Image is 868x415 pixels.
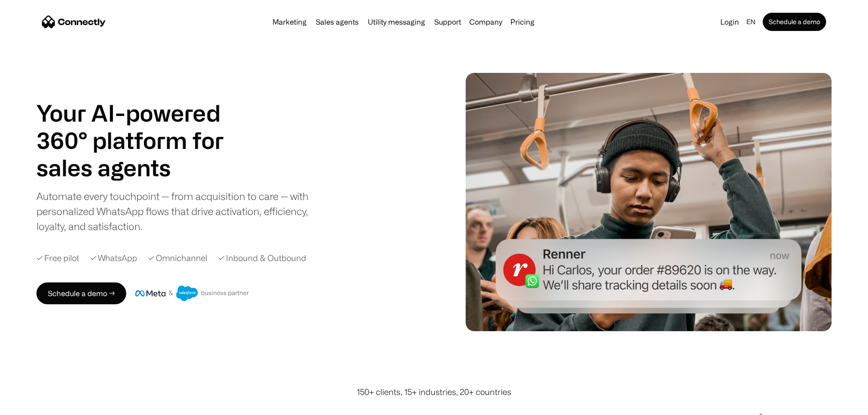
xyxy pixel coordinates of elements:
[746,15,755,28] div: en
[364,18,429,26] a: Utility messaging
[36,282,126,304] a: Schedule a demo →
[507,18,538,26] a: Pricing
[36,154,246,181] div: carousel
[42,15,106,29] a: home
[717,15,743,28] a: Login
[36,189,324,234] div: Automate every touchpoint — from acquisition to care — with personalized WhatsApp flows that driv...
[431,18,465,26] a: Support
[135,286,249,301] img: Meta and Salesforce business partner badge.
[469,15,502,28] div: Company
[743,15,761,28] div: en
[36,154,246,181] div: 1 of 4
[467,15,505,28] div: Company
[357,386,511,398] div: 150+ clients, 15+ industries, 20+ countries
[90,252,137,264] div: ✓ WhatsApp
[763,13,826,31] a: Schedule a demo
[218,252,306,264] div: ✓ Inbound & Outbound
[9,398,55,412] aside: Language selected: English
[36,154,246,181] h1: sales agents
[36,99,246,154] h1: Your AI-powered 360° platform for
[18,399,55,412] ul: Language list
[36,252,79,264] div: ✓ Free pilot
[312,18,362,26] a: Sales agents
[269,18,310,26] a: Marketing
[148,252,207,264] div: ✓ Omnichannel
